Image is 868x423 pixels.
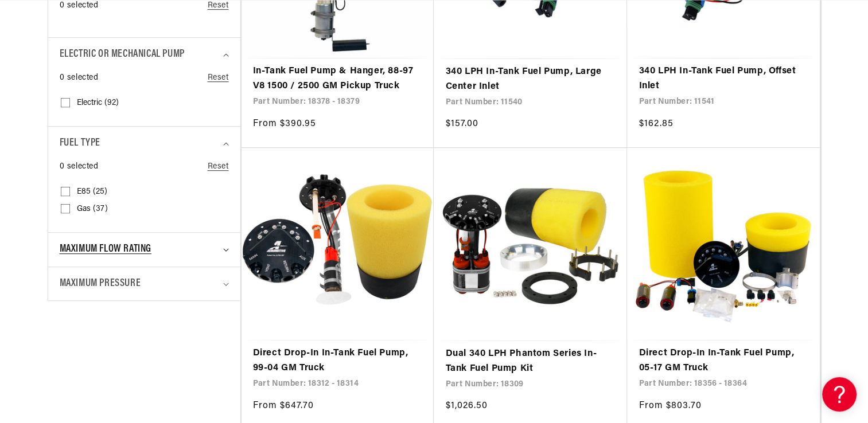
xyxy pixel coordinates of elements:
a: Direct Drop-In In-Tank Fuel Pump, 99-04 GM Truck [253,346,423,375]
summary: Maximum Flow Rating (0 selected) [60,233,229,267]
a: 340 LPH In-Tank Fuel Pump, Offset Inlet [639,64,808,93]
span: 0 selected [60,72,99,84]
a: Reset [208,72,229,84]
span: Electric or Mechanical Pump [60,46,185,63]
a: In-Tank Fuel Pump & Hanger, 88-97 V8 1500 / 2500 GM Pickup Truck [253,64,423,93]
a: Reset [208,160,229,173]
span: Gas (37) [77,204,108,214]
summary: Fuel Type (0 selected) [60,127,229,160]
a: 340 LPH In-Tank Fuel Pump, Large Center Inlet [445,65,616,94]
a: Dual 340 LPH Phantom Series In-Tank Fuel Pump Kit [445,347,616,376]
span: Electric (92) [77,98,119,108]
summary: Electric or Mechanical Pump (0 selected) [60,38,229,72]
span: E85 (25) [77,187,107,197]
span: Maximum Flow Rating [60,241,151,258]
span: Fuel Type [60,135,100,152]
a: Direct Drop-In In-Tank Fuel Pump, 05-17 GM Truck [639,346,808,375]
span: Maximum Pressure [60,276,141,292]
span: 0 selected [60,160,99,173]
summary: Maximum Pressure (0 selected) [60,267,229,301]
